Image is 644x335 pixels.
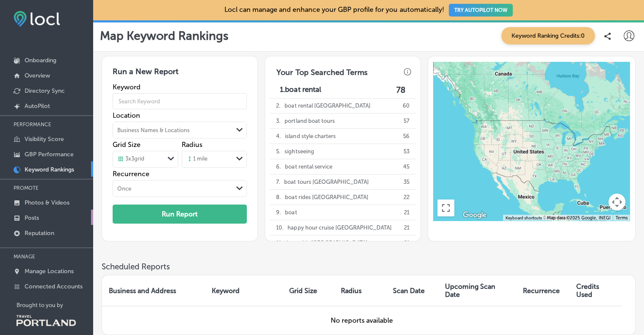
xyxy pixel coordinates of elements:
[285,114,334,128] p: portland boat tours
[404,220,409,235] p: 21
[113,170,247,178] label: Recurrence
[285,190,368,205] p: boat rides [GEOGRAPHIC_DATA]
[403,129,409,144] p: 56
[113,111,247,119] label: Location
[287,220,391,235] p: happy hour cruise [GEOGRAPHIC_DATA]
[276,98,280,113] p: 2 .
[276,190,281,205] p: 8 .
[285,144,314,159] p: sightseeing
[396,85,406,95] label: 78
[461,210,489,221] img: Google
[276,235,282,250] p: 11 .
[404,205,409,220] p: 21
[285,205,297,220] p: boat
[117,185,131,192] div: Once
[403,159,409,174] p: 45
[404,114,409,128] p: 57
[25,230,54,237] p: Reputation
[282,275,334,306] th: Grid Size
[117,127,190,133] div: Business Names & Locations
[117,155,144,163] div: 3 x 3 grid
[25,102,50,110] p: AutoPilot
[25,72,50,79] p: Overview
[276,114,280,128] p: 3 .
[102,306,622,335] td: No reports available
[403,98,409,113] p: 60
[276,205,281,220] p: 9 .
[516,275,569,306] th: Recurrence
[615,216,627,221] a: Terms (opens in new tab)
[25,166,74,173] p: Keyword Rankings
[186,155,207,163] div: 1 mile
[17,302,93,308] p: Brought to you by
[25,199,69,206] p: Photos & Videos
[270,61,374,80] h3: Your Top Searched Terms
[102,275,205,306] th: Business and Address
[505,215,542,221] button: Keyboard shortcuts
[276,129,281,144] p: 4 .
[25,57,56,64] p: Onboarding
[285,98,370,113] p: boat rental [GEOGRAPHIC_DATA]
[182,141,202,149] label: Radius
[547,216,610,221] span: Map data ©2025 Google, INEGI
[113,89,247,113] input: Search Keyword
[285,129,335,144] p: island style charters
[334,275,386,306] th: Radius
[280,85,321,95] p: 1. boat rental
[113,83,247,91] label: Keyword
[276,220,283,235] p: 10 .
[113,141,141,149] label: Grid Size
[608,194,625,210] button: Map camera controls
[501,27,595,44] span: Keyword Ranking Credits: 0
[276,159,281,174] p: 6 .
[276,174,280,189] p: 7 .
[17,315,76,326] img: Travel Portland
[25,151,74,158] p: GBP Performance
[14,11,60,27] img: fda3e92497d09a02dc62c9cd864e3231.png
[287,235,367,250] p: boat ride [GEOGRAPHIC_DATA]
[569,275,622,306] th: Credits Used
[404,235,409,250] p: 21
[437,199,454,216] button: Toggle fullscreen view
[404,174,409,189] p: 35
[25,214,39,221] p: Posts
[404,144,409,159] p: 53
[461,210,489,221] a: Open this area in Google Maps (opens a new window)
[25,268,74,275] p: Manage Locations
[25,136,64,143] p: Visibility Score
[276,144,280,159] p: 5 .
[100,29,229,43] p: Map Keyword Rankings
[386,275,438,306] th: Scan Date
[449,4,513,17] button: TRY AUTOPILOT NOW
[205,275,282,306] th: Keyword
[438,275,516,306] th: Upcoming Scan Date
[285,159,332,174] p: boat rental service
[404,190,409,205] p: 22
[25,87,65,94] p: Directory Sync
[102,262,636,271] h3: Scheduled Reports
[113,67,247,83] h3: Run a New Report
[284,174,368,189] p: boat tours [GEOGRAPHIC_DATA]
[113,205,247,224] button: Run Report
[25,283,83,290] p: Connected Accounts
